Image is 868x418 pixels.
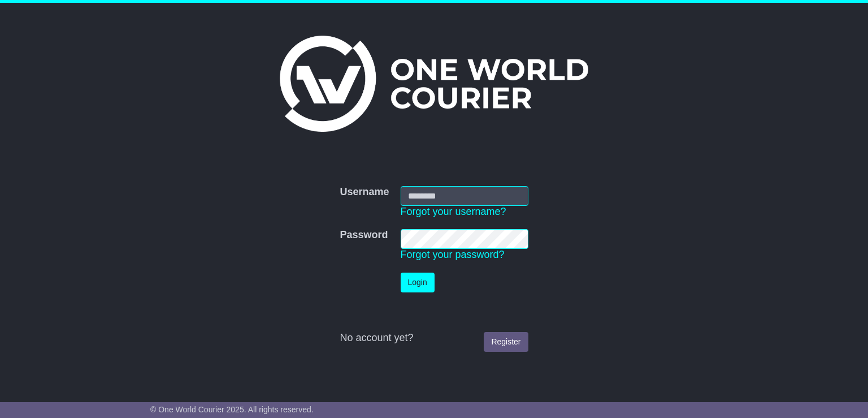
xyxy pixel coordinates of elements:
[484,332,528,352] a: Register
[401,206,506,217] a: Forgot your username?
[340,332,528,344] div: No account yet?
[401,249,505,260] a: Forgot your password?
[150,405,314,414] span: © One World Courier 2025. All rights reserved.
[340,229,388,242] label: Password
[401,273,435,292] button: Login
[340,186,389,199] label: Username
[280,36,588,132] img: One World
